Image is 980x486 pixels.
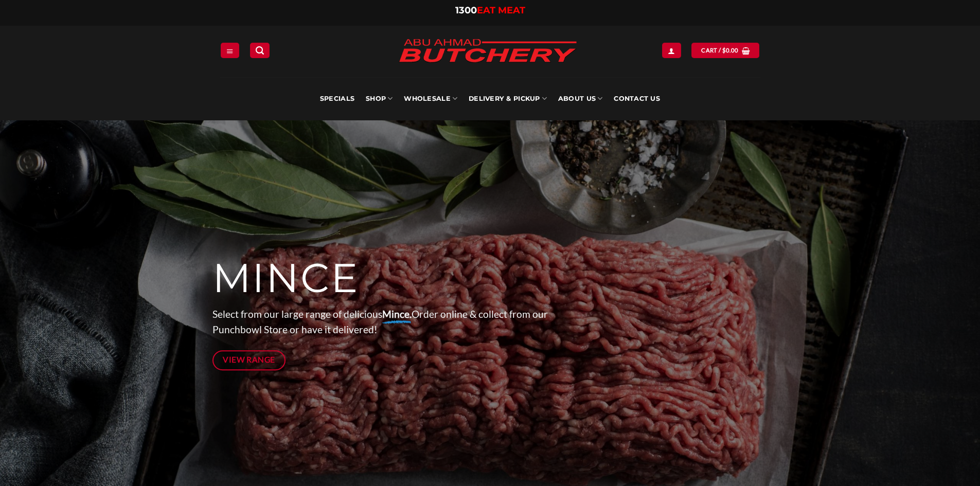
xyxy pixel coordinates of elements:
[469,77,547,120] a: Delivery & Pickup
[477,5,525,16] span: EAT MEAT
[320,77,354,120] a: Specials
[366,77,393,120] a: SHOP
[722,47,739,53] bdi: 0.00
[691,43,759,58] a: View cart
[212,254,359,303] span: MINCE
[382,308,412,320] strong: Mince.
[221,43,239,58] a: Menu
[455,5,477,16] span: 1300
[701,46,738,55] span: Cart /
[390,32,585,71] img: Abu Ahmad Butchery
[614,77,660,120] a: Contact Us
[250,43,270,58] a: Search
[212,350,286,370] a: View Range
[223,353,275,366] span: View Range
[212,308,548,336] span: Select from our large range of delicious Order online & collect from our Punchbowl Store or have ...
[662,43,681,58] a: Login
[404,77,457,120] a: Wholesale
[722,46,726,55] span: $
[558,77,602,120] a: About Us
[455,5,525,16] a: 1300EAT MEAT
